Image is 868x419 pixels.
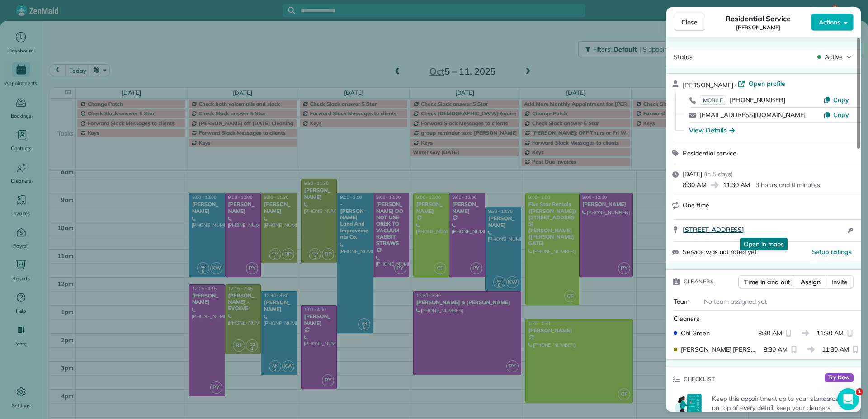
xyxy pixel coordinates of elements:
[823,110,849,119] button: Copy
[681,345,760,354] span: [PERSON_NAME] [PERSON_NAME]
[823,95,849,104] button: Copy
[833,111,849,119] span: Copy
[683,180,707,189] span: 8:30 AM
[819,18,840,27] span: Actions
[845,225,855,236] button: Open access information
[736,24,780,31] span: [PERSON_NAME]
[764,345,788,354] span: 8:30 AM
[700,95,785,104] a: MOBILE[PHONE_NUMBER]
[755,180,820,189] p: 3 hours and 0 minutes
[822,345,849,354] span: 11:30 AM
[833,96,849,104] span: Copy
[704,297,767,306] span: No team assigned yet
[704,170,733,178] span: ( in 5 days )
[825,52,843,61] span: Active
[856,388,863,395] span: 1
[681,18,698,27] span: Close
[674,14,705,31] button: Close
[816,329,844,338] span: 11:30 AM
[689,126,735,135] button: View Details
[826,275,854,289] button: Invite
[795,275,826,289] button: Assign
[738,79,785,88] a: Open profile
[758,329,782,338] span: 8:30 AM
[749,79,785,88] span: Open profile
[812,247,852,256] button: Setup ratings
[700,95,726,105] span: MOBILE
[733,81,738,89] span: ·
[684,277,714,286] span: Cleaners
[744,278,790,287] span: Time in and out
[825,373,854,382] span: Try Now
[738,275,796,289] button: Time in and out
[683,247,757,257] span: Service was not rated yet
[683,225,845,234] a: [STREET_ADDRESS]
[674,315,699,323] span: Cleaners
[674,53,693,61] span: Status
[681,329,710,338] span: Chi Green
[700,111,806,119] a: [EMAIL_ADDRESS][DOMAIN_NAME]
[831,278,848,287] span: Invite
[726,13,790,24] span: Residential Service
[684,375,715,384] span: Checklist
[683,225,744,234] span: [STREET_ADDRESS]
[683,81,733,89] span: [PERSON_NAME]
[683,201,709,209] span: One time
[683,170,702,178] span: [DATE]
[801,278,821,287] span: Assign
[683,149,736,157] span: Residential service
[723,180,750,189] span: 11:30 AM
[730,96,785,104] span: [PHONE_NUMBER]
[674,297,689,306] span: Team
[837,388,859,410] iframe: Intercom live chat
[740,238,788,250] p: Open in maps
